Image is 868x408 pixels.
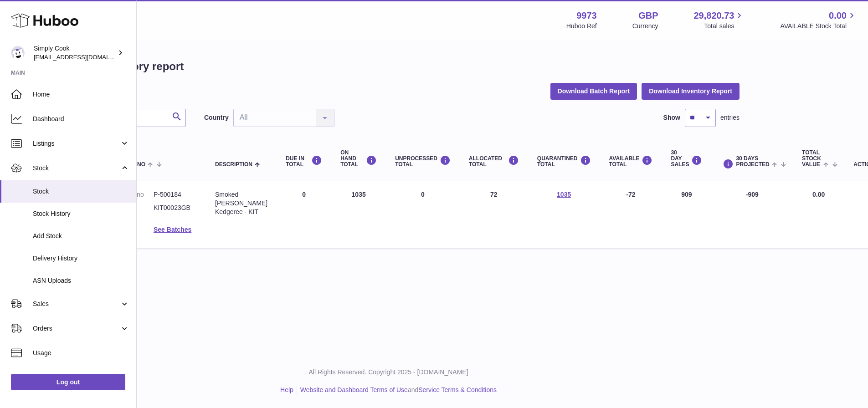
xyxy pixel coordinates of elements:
a: 1035 [557,191,571,198]
span: Sales [33,300,120,308]
span: 0.00 [812,191,825,198]
td: 72 [460,181,528,248]
span: Stock [33,187,129,196]
div: DUE IN TOTAL [286,155,322,168]
a: 0.00 AVAILABLE Stock Total [780,10,857,31]
span: entries [720,113,740,122]
span: [EMAIL_ADDRESS][DOMAIN_NAME] [34,53,134,61]
span: 30 DAYS PROJECTED [736,156,769,168]
td: 0 [386,181,460,248]
div: 30 DAY SALES [671,150,702,168]
td: 909 [662,181,711,248]
span: Usage [33,349,129,357]
span: Add Stock [33,232,129,240]
a: Website and Dashboard Terms of Use [300,386,408,393]
span: ASN Uploads [33,276,129,285]
strong: 9973 [576,10,597,22]
label: Show [663,113,680,122]
img: internalAdmin-9973@internal.huboo.com [11,46,25,60]
span: Stock History [33,209,129,218]
label: Country [204,113,229,122]
strong: GBP [638,10,658,22]
div: Smoked [PERSON_NAME] Kedgeree - KIT [215,190,267,216]
li: and [297,386,497,394]
span: Orders [33,324,120,333]
td: 1035 [331,181,386,248]
td: -72 [600,181,662,248]
span: Listings [33,139,120,148]
a: Service Terms & Conditions [418,386,497,393]
div: Huboo Ref [566,22,597,31]
span: AVAILABLE Stock Total [780,22,857,31]
span: Home [33,90,129,99]
button: Download Inventory Report [642,83,740,99]
div: ON HAND Total [340,150,377,168]
div: Currency [632,22,658,31]
span: Total stock value [802,150,821,168]
div: AVAILABLE Total [609,155,653,168]
span: 0.00 [829,10,847,22]
a: See Batches [154,226,191,233]
dd: KIT00023GB [154,204,197,221]
button: Download Batch Report [550,83,637,99]
div: QUARANTINED Total [537,155,591,168]
a: Log out [11,374,125,390]
span: Description [215,162,252,168]
span: Stock [33,164,120,173]
span: 29,820.73 [693,10,734,22]
a: 29,820.73 Total sales [693,10,745,31]
span: Dashboard [33,115,129,123]
span: Delivery History [33,254,129,263]
span: Total sales [704,22,745,31]
div: ALLOCATED Total [469,155,519,168]
div: UNPROCESSED Total [395,155,451,168]
div: Simply Cook [34,44,116,61]
h1: My Huboo - Inventory report [37,59,740,74]
td: -909 [711,181,793,248]
dd: P-500184 [154,190,197,199]
a: Help [280,386,293,393]
td: 0 [277,181,331,248]
p: All Rights Reserved. Copyright 2025 - [DOMAIN_NAME] [30,368,747,377]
